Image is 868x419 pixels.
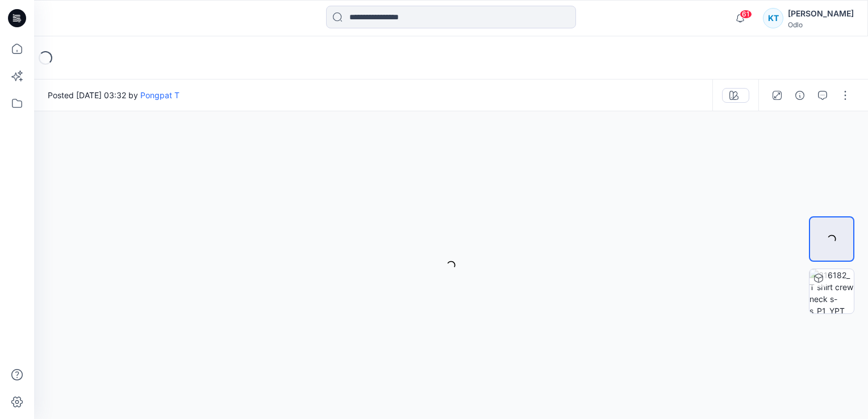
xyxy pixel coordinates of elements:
img: 316182_T shirt crew neck s-s_P1_YPT BW [809,269,854,313]
span: Posted [DATE] 03:32 by [48,89,180,101]
div: [PERSON_NAME] [788,7,854,20]
div: Odlo [788,20,854,29]
div: KT [763,8,783,28]
span: 61 [740,10,752,19]
button: Details [791,86,809,104]
a: Pongpat T [140,90,180,100]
